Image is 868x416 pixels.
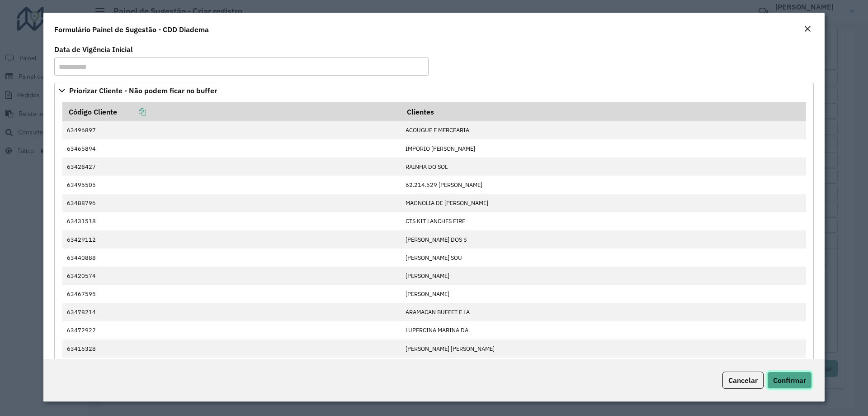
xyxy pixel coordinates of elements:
[401,303,806,321] td: ARAMACAN BUFFET E LA
[401,176,806,194] td: 62.214.529 [PERSON_NAME]
[401,194,806,212] td: MAGNOLIA DE [PERSON_NAME]
[401,267,806,285] td: [PERSON_NAME]
[401,339,806,358] td: [PERSON_NAME] [PERSON_NAME]
[117,107,146,116] a: Copiar
[62,102,401,121] th: Código Cliente
[62,303,401,321] td: 63478214
[62,158,401,176] td: 63428427
[401,212,806,230] td: CTS KIT LANCHES EIRE
[401,285,806,303] td: [PERSON_NAME]
[401,230,806,249] td: [PERSON_NAME] DOS S
[401,321,806,339] td: LUPERCINA MARINA DA
[62,194,401,212] td: 63488796
[54,24,209,35] h4: Formulário Painel de Sugestão - CDD Diadema
[62,339,401,358] td: 63416328
[773,376,806,385] span: Confirmar
[401,139,806,158] td: IMPORIO [PERSON_NAME]
[401,358,806,376] td: [PERSON_NAME] SI
[62,212,401,230] td: 63431518
[62,358,401,376] td: 63495950
[54,44,133,55] label: Data de Vigência Inicial
[62,267,401,285] td: 63420574
[767,372,812,389] button: Confirmar
[62,176,401,194] td: 63496505
[401,158,806,176] td: RAINHA DO SOL
[69,87,217,94] span: Priorizar Cliente - Não podem ficar no buffer
[54,83,814,98] a: Priorizar Cliente - Não podem ficar no buffer
[62,230,401,249] td: 63429112
[62,321,401,339] td: 63472922
[801,24,814,35] button: Close
[62,139,401,158] td: 63465894
[401,249,806,267] td: [PERSON_NAME] SOU
[401,121,806,139] td: ACOUGUE E MERCEARIA
[401,102,806,121] th: Clientes
[62,285,401,303] td: 63467595
[62,249,401,267] td: 63440888
[804,25,811,33] em: Fechar
[728,376,758,385] span: Cancelar
[722,372,764,389] button: Cancelar
[62,121,401,139] td: 63496897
